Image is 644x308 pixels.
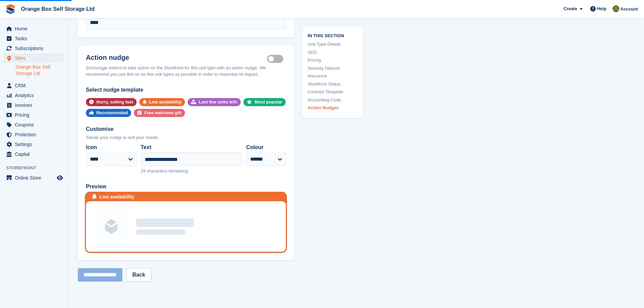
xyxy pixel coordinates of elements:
[308,57,358,64] a: Pricing
[15,110,55,120] span: Pricing
[597,5,606,12] span: Help
[16,64,64,77] a: Orange Box Self Storage Ltd
[308,49,358,55] a: SEO
[3,53,64,63] a: menu
[15,81,55,90] span: CRM
[243,98,286,106] button: Most popular
[86,125,286,133] div: Customise
[3,24,64,33] a: menu
[3,140,64,149] a: menu
[3,120,64,129] a: menu
[308,89,358,95] a: Contract Template
[15,24,55,33] span: Home
[86,109,131,117] button: Recommended
[3,44,64,53] a: menu
[3,173,64,183] a: menu
[15,44,55,53] span: Subscriptions
[3,149,64,159] a: menu
[5,4,16,14] img: stora-icon-8386f47178a22dfd0bd8f6a31ec36ba5ce8667c1dd55bd0f319d3a0aa187defe.svg
[144,109,182,117] div: Free welcome gift
[15,149,55,159] span: Capital
[308,104,358,111] a: Action Nudges
[15,53,55,63] span: Sites
[3,130,64,139] a: menu
[149,98,182,106] div: Low availability
[15,100,55,110] span: Invoices
[6,165,67,171] span: Storefront
[620,6,638,13] span: Account
[255,98,282,106] div: Most popular
[86,143,137,151] label: Icon
[134,109,185,117] button: Free welcome gift
[15,120,55,129] span: Coupons
[141,143,242,151] label: Text
[199,98,237,106] div: Last few units left!
[246,143,286,151] label: Colour
[308,41,358,48] a: Unit Type Details
[15,130,55,139] span: Protection
[3,110,64,120] a: menu
[126,268,151,282] a: Back
[267,58,286,59] label: Is active
[3,81,64,90] a: menu
[86,54,267,62] h2: Action nudge
[86,134,286,141] div: Tweak your nudge to suit your needs.
[15,173,55,183] span: Online Store
[613,5,619,12] img: Pippa White
[3,100,64,110] a: menu
[56,174,64,182] a: Preview store
[564,5,577,12] span: Create
[86,65,286,78] div: Encourage visitors to take action on the Storefront for this unit type with an action nudge. We r...
[99,193,134,200] div: Low availability
[139,98,185,106] button: Low availability
[308,73,358,79] a: Insurance
[308,96,358,103] a: Accounting Code
[308,65,358,71] a: Security Deposit
[94,210,128,243] img: Unit group image placeholder
[15,34,55,43] span: Tasks
[15,140,55,149] span: Settings
[308,80,358,87] a: Storefront Status
[18,3,97,15] a: Orange Box Self Storage Ltd
[86,183,286,191] div: Preview
[15,91,55,100] span: Analytics
[3,34,64,43] a: menu
[86,98,137,106] button: Hurry, selling fast
[188,98,241,106] button: Last few units left!
[3,91,64,100] a: menu
[147,168,188,173] span: characters remaining
[141,168,145,173] span: 29
[86,86,286,94] div: Select nudge template
[96,109,128,117] div: Recommended
[96,98,133,106] div: Hurry, selling fast
[308,32,358,38] span: In this section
